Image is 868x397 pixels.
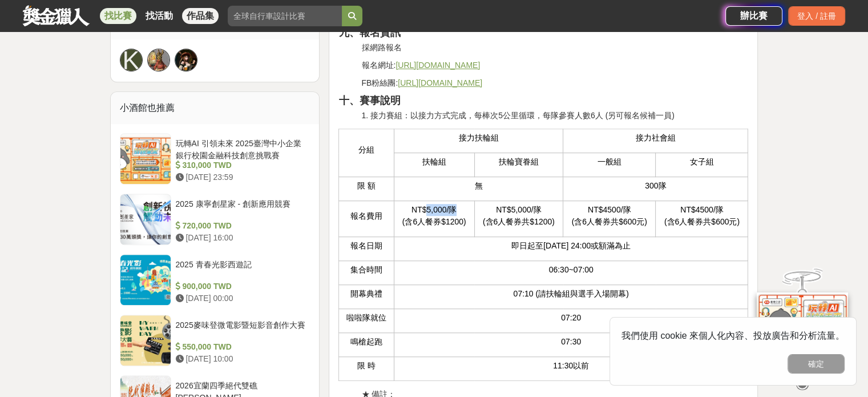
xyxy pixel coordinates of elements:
[345,264,387,276] p: 集合時間
[569,180,742,192] p: 300隊
[400,288,742,300] p: 07:10 (請扶輪組與選手入場開幕)
[569,132,742,144] p: 接力社會組
[395,61,480,70] a: [URL][DOMAIN_NAME]
[338,95,400,106] strong: 十、賽事說明
[120,49,143,71] a: K
[176,341,306,353] div: 550,000 TWD
[481,204,558,228] p: NT$5,000/隊 (含6人餐券共$1200)
[176,319,306,341] div: 2025麥味登微電影暨短影音創作大賽
[345,240,387,252] p: 報名日期
[100,8,136,24] a: 找比賽
[175,49,197,71] img: Avatar
[400,132,557,144] p: 接力扶輪組
[345,144,387,156] p: 分組
[398,78,482,87] a: [URL][DOMAIN_NAME]
[176,280,306,292] div: 900,000 TWD
[111,92,320,124] div: 小酒館也推薦
[569,204,649,228] p: NT$4500/隊 (含6人餐券共$600元)
[757,292,848,368] img: d2146d9a-e6f6-4337-9592-8cefde37ba6b.png
[176,259,306,280] div: 2025 青春光影西遊記
[338,27,400,38] strong: 九、報名資訊
[621,331,845,340] span: 我們使用 cookie 來個人化內容、投放廣告和分析流量。
[400,360,742,372] p: 11:30以前
[345,210,387,222] p: 報名費用
[176,198,306,220] div: 2025 康寧創星家 - 創新應用競賽
[481,156,558,168] p: 扶輪寶眷組
[147,49,170,71] a: Avatar
[345,336,387,348] p: 鳴槍起跑
[788,354,845,374] button: 確定
[176,138,306,159] div: 玩轉AI 引領未來 2025臺灣中小企業銀行校園金融科技創意挑戰賽
[661,204,742,228] p: NT$4500/隊 (含6人餐券共$600元)
[182,8,219,24] a: 作品集
[141,8,177,24] a: 找活動
[661,156,742,168] p: 女子組
[345,180,387,192] p: 限 額
[361,42,748,54] p: 採網路報名
[400,312,742,324] p: 07:20
[345,360,387,372] p: 限 時
[120,315,310,366] a: 2025麥味登微電影暨短影音創作大賽 550,000 TWD [DATE] 10:00
[400,240,742,252] p: 即日起至[DATE] 24:00或額滿為止
[569,156,649,168] p: 一般組
[400,204,469,228] p: NT$5,000/隊 (含6人餐券$1200)
[176,232,306,244] div: [DATE] 16:00
[176,292,306,304] div: [DATE] 00:00
[345,312,387,324] p: 啦啦隊就位
[400,336,742,348] p: 07:30
[176,220,306,232] div: 720,000 TWD
[148,49,169,71] img: Avatar
[400,180,557,192] p: 無
[120,194,310,245] a: 2025 康寧創星家 - 創新應用競賽 720,000 TWD [DATE] 16:00
[228,6,342,26] input: 全球自行車設計比賽
[176,353,306,365] div: [DATE] 10:00
[120,133,310,185] a: 玩轉AI 引領未來 2025臺灣中小企業銀行校園金融科技創意挑戰賽 310,000 TWD [DATE] 23:59
[361,59,748,71] p: 報名網址:
[120,254,310,306] a: 2025 青春光影西遊記 900,000 TWD [DATE] 00:00
[175,49,197,71] a: Avatar
[788,6,845,26] div: 登入 / 註冊
[400,264,742,276] p: 06:30~07:00
[725,6,782,26] a: 辦比賽
[361,110,748,122] p: 1. 接力賽組：以接力方式完成，每棒次5公里循環，每隊參賽人數6人 (另可報名候補一員)
[176,159,306,171] div: 310,000 TWD
[400,156,469,168] p: 扶輪組
[361,77,748,89] p: FB粉絲團:
[176,171,306,183] div: [DATE] 23:59
[345,288,387,300] p: 開幕典禮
